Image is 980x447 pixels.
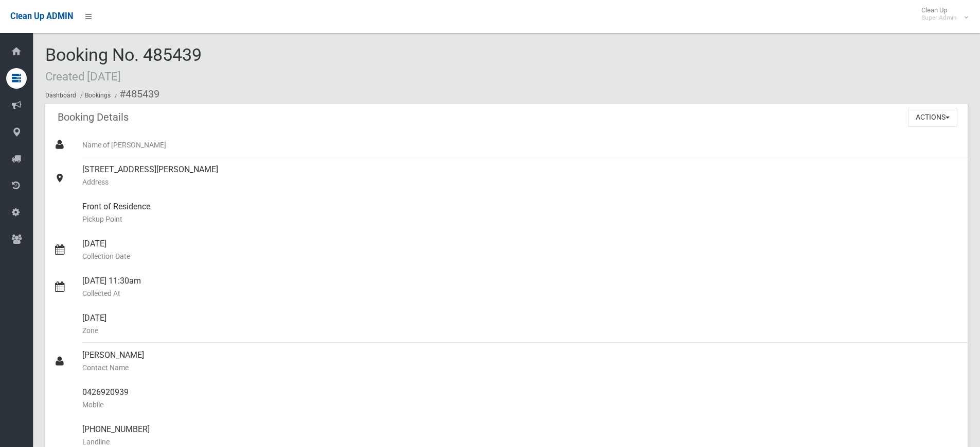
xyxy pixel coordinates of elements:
[82,194,959,231] div: Front of Residence
[10,11,73,21] span: Clean Up ADMIN
[82,361,959,374] small: Contact Name
[82,176,959,188] small: Address
[45,44,202,85] span: Booking No. 485439
[82,399,959,411] small: Mobile
[82,343,959,380] div: [PERSON_NAME]
[916,6,967,22] span: Clean Up
[45,92,76,99] a: Dashboard
[82,231,959,269] div: [DATE]
[82,250,959,262] small: Collection Date
[82,269,959,306] div: [DATE] 11:30am
[908,108,957,127] button: Actions
[82,139,959,151] small: Name of [PERSON_NAME]
[82,287,959,300] small: Collected At
[112,85,159,104] li: #485439
[82,324,959,337] small: Zone
[82,380,959,417] div: 0426920939
[82,213,959,225] small: Pickup Point
[82,306,959,343] div: [DATE]
[45,107,141,127] header: Booking Details
[82,157,959,194] div: [STREET_ADDRESS][PERSON_NAME]
[921,14,957,22] small: Super Admin
[85,92,111,99] a: Bookings
[45,70,121,83] small: Created [DATE]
